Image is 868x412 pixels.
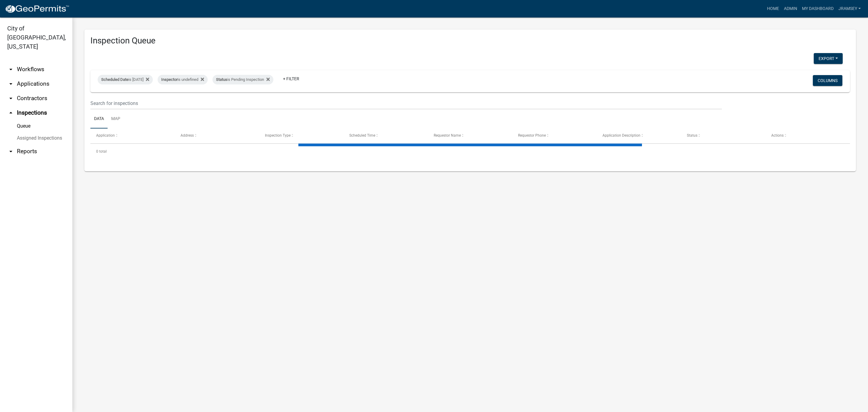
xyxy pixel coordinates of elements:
[813,75,842,86] button: Columns
[434,133,461,138] span: Requestor Name
[101,77,128,82] span: Scheduled Date
[90,144,850,159] div: 0 total
[800,3,836,14] a: My Dashboard
[90,128,175,143] datatable-header-cell: Application
[687,133,697,138] span: Status
[265,133,291,138] span: Inspection Type
[96,133,115,138] span: Application
[7,95,14,102] i: arrow_drop_down
[7,109,14,116] i: arrow_drop_up
[349,133,375,138] span: Scheduled Time
[7,66,14,73] i: arrow_drop_down
[681,128,766,143] datatable-header-cell: Status
[765,3,782,14] a: Home
[602,133,640,138] span: Application Description
[259,128,344,143] datatable-header-cell: Inspection Type
[7,148,14,155] i: arrow_drop_down
[90,36,850,46] h3: Inspection Queue
[782,3,800,14] a: Admin
[278,73,304,84] a: + Filter
[512,128,597,143] datatable-header-cell: Requestor Phone
[836,3,863,14] a: jramsey
[216,77,227,82] span: Status
[428,128,512,143] datatable-header-cell: Requestor Name
[181,133,194,138] span: Address
[597,128,681,143] datatable-header-cell: Application Description
[814,53,843,64] button: Export
[7,80,14,87] i: arrow_drop_down
[90,109,108,129] a: Data
[108,109,124,129] a: Map
[771,133,784,138] span: Actions
[98,75,153,84] div: is [DATE]
[344,128,428,143] datatable-header-cell: Scheduled Time
[90,97,722,109] input: Search for inspections
[175,128,259,143] datatable-header-cell: Address
[212,75,273,84] div: is Pending Inspection
[158,75,208,84] div: is undefined
[161,77,178,82] span: Inspector
[766,128,850,143] datatable-header-cell: Actions
[518,133,546,138] span: Requestor Phone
